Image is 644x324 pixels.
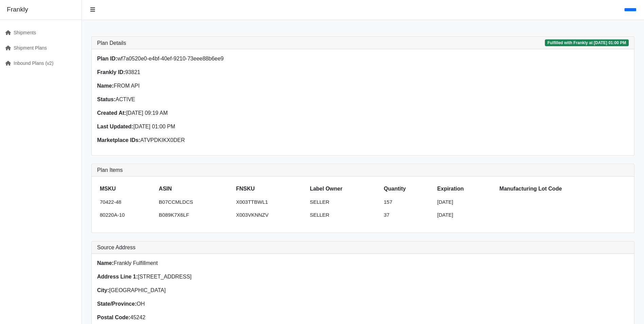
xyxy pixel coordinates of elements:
p: wf7a0520e0-e4bf-40ef-9210-73eee88b6ee9 [97,55,359,63]
strong: Status: [97,96,115,102]
p: [STREET_ADDRESS] [97,273,359,281]
strong: Frankly ID: [97,69,125,75]
th: Quantity [381,182,435,196]
p: ACTIVE [97,95,359,104]
p: 45242 [97,313,359,322]
td: 157 [381,196,435,209]
h3: Plan Items [97,167,629,173]
strong: City: [97,287,109,293]
th: MSKU [97,182,156,196]
span: Fulfilled with Frankly at [DATE] 01:00 PM [545,39,629,46]
p: [DATE] 01:00 PM [97,123,359,131]
th: FNSKU [233,182,307,196]
strong: Last Updated: [97,124,133,129]
p: [GEOGRAPHIC_DATA] [97,286,359,294]
td: B089K7X6LF [156,209,233,222]
p: [DATE] 09:19 AM [97,109,359,117]
strong: Address Line 1: [97,274,138,280]
th: Manufacturing Lot Code [497,182,629,196]
p: 93821 [97,68,359,76]
strong: Plan ID: [97,56,117,61]
td: 70422-48 [97,196,156,209]
td: SELLER [307,209,381,222]
strong: Created At: [97,110,126,116]
strong: Name: [97,260,114,266]
td: 37 [381,209,435,222]
p: OH [97,300,359,308]
td: [DATE] [435,209,497,222]
strong: Name: [97,83,114,89]
p: ATVPDKIKX0DER [97,136,359,144]
th: Expiration [435,182,497,196]
h3: Source Address [97,244,629,251]
strong: Postal Code: [97,314,130,320]
strong: Marketplace IDs: [97,137,140,143]
td: B07CCMLDCS [156,196,233,209]
td: X003VKNNZV [233,209,307,222]
td: [DATE] [435,196,497,209]
th: Label Owner [307,182,381,196]
p: FROM API [97,82,359,90]
td: SELLER [307,196,381,209]
td: 80220A-10 [97,209,156,222]
td: X003TTBWL1 [233,196,307,209]
th: ASIN [156,182,233,196]
h3: Plan Details [97,40,126,46]
p: Frankly Fulfillment [97,259,359,267]
strong: State/Province: [97,301,136,307]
